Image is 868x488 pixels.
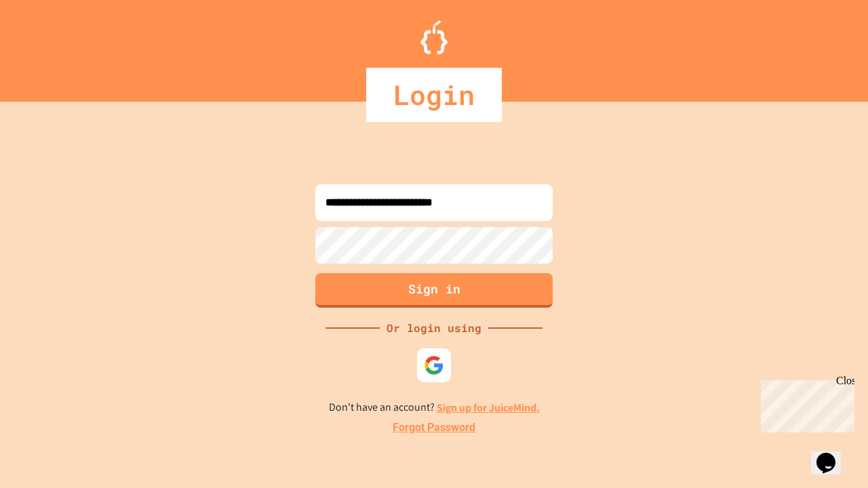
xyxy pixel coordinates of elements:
a: Sign up for JuiceMind. [437,401,540,415]
img: Logo.svg [420,20,448,54]
iframe: chat widget [811,434,854,474]
button: Sign in [315,273,553,308]
a: Forgot Password [393,420,475,436]
iframe: chat widget [755,375,854,432]
div: Login [366,68,502,122]
div: Chat with us now!Close [5,5,94,86]
p: Don't have an account? [329,399,540,416]
div: Or login using [380,320,488,336]
img: google-icon.svg [424,355,444,375]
